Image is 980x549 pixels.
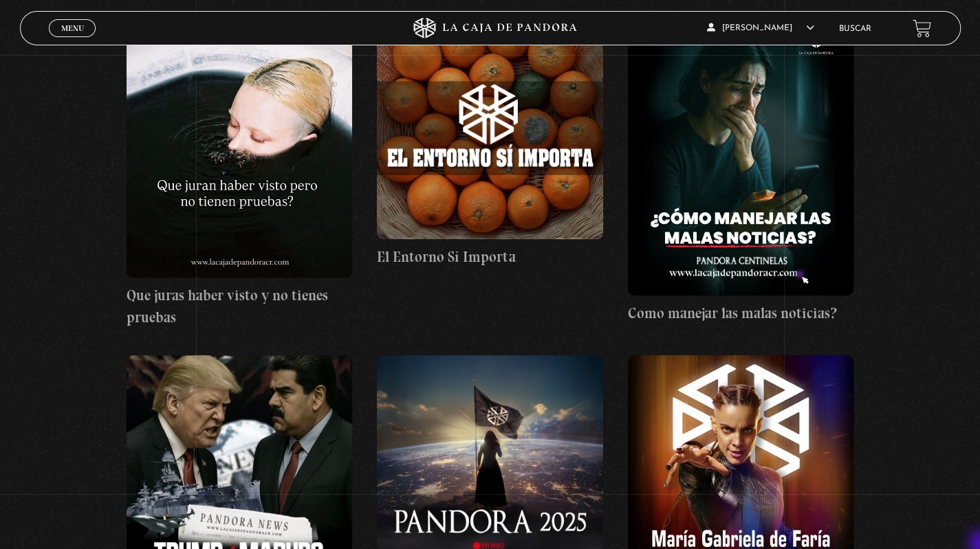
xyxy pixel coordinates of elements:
[127,14,352,328] a: Que juras haber visto y no tienes pruebas
[56,36,89,45] span: Cerrar
[628,302,853,324] h4: Como manejar las malas noticias?
[913,19,931,37] a: View your shopping cart
[61,24,84,32] span: Menu
[377,14,602,268] a: El Entorno Sí Importa
[839,25,871,33] a: Buscar
[127,284,352,328] h4: Que juras haber visto y no tienes pruebas
[628,14,853,324] a: Como manejar las malas noticias?
[706,24,814,32] span: [PERSON_NAME]
[377,246,602,268] h4: El Entorno Sí Importa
